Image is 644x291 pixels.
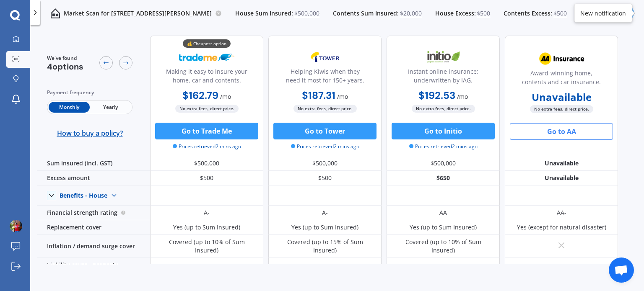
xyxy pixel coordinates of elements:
div: 💰 Cheapest option [183,39,231,48]
span: Yearly [90,102,131,113]
img: Tower.webp [297,46,353,67]
div: Open chat [609,258,634,283]
span: Prices retrieved 2 mins ago [291,143,359,150]
img: home-and-contents.b802091223b8502ef2dd.svg [50,8,60,18]
div: Covered (up to 15% of Sum Insured) [275,238,375,255]
button: Go to Trade Me [155,123,258,139]
button: Go to AA [510,123,613,140]
b: $162.79 [182,89,218,102]
span: 4 options [47,61,83,72]
span: Contents Excess: [504,9,552,18]
div: Payment frequency [47,88,132,97]
img: AA.webp [534,48,589,69]
span: No extra fees, direct price. [530,105,593,113]
div: Covered (up to 10% of Sum Insured) [393,238,493,255]
div: Covered (up to 10% of Sum Insured) [156,238,257,255]
button: Go to Initio [392,123,495,139]
span: $20,000 [400,9,422,18]
span: House Sum Insured: [235,9,293,18]
div: Excess amount [37,171,150,185]
span: House Excess: [435,9,476,18]
div: Sum insured (incl. GST) [37,156,150,171]
div: $500,000 [150,156,263,171]
div: Yes (except for natural disaster) [517,223,606,232]
div: AA [439,209,447,217]
p: Market Scan for [STREET_ADDRESS][PERSON_NAME] [64,9,212,18]
span: / mo [337,93,348,100]
span: $500 [553,9,567,18]
div: Making it easy to insure your home, car and contents. [157,67,256,88]
div: $500 [150,171,263,185]
div: Award-winning home, contents and car insurance. [512,69,611,90]
div: Unavailable [505,156,618,171]
div: Financial strength rating [37,206,150,220]
div: Benefits - House [60,192,107,199]
b: $192.53 [418,89,455,102]
span: $500 [477,9,490,18]
div: Helping Kiwis when they need it most for 150+ years. [275,67,374,88]
div: Liability cover - property damages / bodily injury [37,258,150,281]
img: Trademe.webp [179,46,234,67]
span: No extra fees, direct price. [293,105,357,113]
img: Initio.webp [415,46,471,67]
div: Instant online insurance; underwritten by IAG. [394,67,493,88]
span: Prices retrieved 2 mins ago [173,143,241,150]
span: $500,000 [294,9,319,18]
div: AA- [557,209,566,217]
img: ACg8ocK5cIpldLZaa7kfVvge7Chq1VRdEsmKDJdE9Kzb6AhFB9ai0zPh=s96-c [10,220,22,232]
div: Inflation / demand surge cover [37,235,150,258]
b: $187.31 [302,89,335,102]
span: We've found [47,54,83,62]
div: Yes (up to Sum Insured) [410,223,477,232]
img: Benefit content down [107,189,121,202]
div: New notification [580,9,626,17]
button: Go to Tower [273,123,377,139]
div: Yes (up to Sum Insured) [173,223,240,232]
div: Unavailable [505,171,618,185]
b: Unavailable [532,93,592,101]
div: $500,000 [268,156,382,171]
div: $500,000 [387,156,500,171]
div: Replacement cover [37,220,150,235]
span: Contents Sum Insured: [333,9,399,18]
span: Monthly [49,102,90,113]
span: / mo [220,93,231,100]
span: How to buy a policy? [57,129,123,137]
div: $500 [268,171,382,185]
div: A- [204,209,210,217]
div: $650 [387,171,500,185]
span: No extra fees, direct price. [175,105,239,113]
span: No extra fees, direct price. [412,105,475,113]
div: Yes (up to Sum Insured) [291,223,358,232]
span: / mo [457,93,468,100]
span: Prices retrieved 2 mins ago [409,143,478,150]
div: A- [322,209,328,217]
